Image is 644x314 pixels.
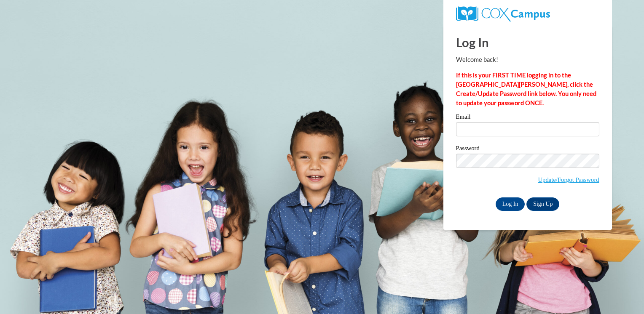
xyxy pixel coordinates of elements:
a: Update/Forgot Password [538,176,599,183]
p: Welcome back! [456,55,599,64]
a: Sign Up [526,197,559,211]
h1: Log In [456,34,599,51]
a: COX Campus [456,10,550,17]
strong: If this is your FIRST TIME logging in to the [GEOGRAPHIC_DATA][PERSON_NAME], click the Create/Upd... [456,72,596,106]
img: COX Campus [456,6,550,21]
label: Email [456,114,599,122]
label: Password [456,145,599,154]
input: Log In [496,197,525,211]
